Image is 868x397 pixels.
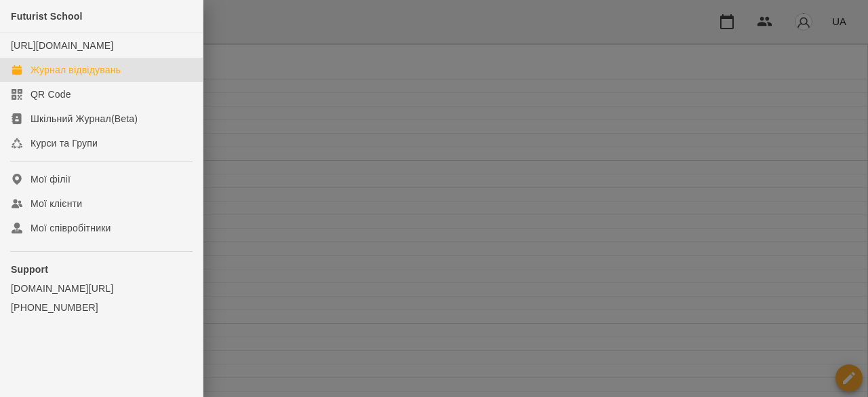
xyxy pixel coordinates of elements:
div: Шкільний Журнал(Beta) [31,112,138,126]
div: QR Code [31,88,71,101]
a: [DOMAIN_NAME][URL] [11,282,192,295]
a: [URL][DOMAIN_NAME] [11,40,113,51]
div: Курси та Групи [31,136,98,150]
a: [PHONE_NUMBER] [11,301,192,314]
p: Support [11,263,192,276]
div: Мої клієнти [31,197,82,210]
div: Мої філії [31,172,71,186]
div: Журнал відвідувань [31,63,121,77]
span: Futurist School [11,11,83,22]
div: Мої співробітники [31,221,111,235]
